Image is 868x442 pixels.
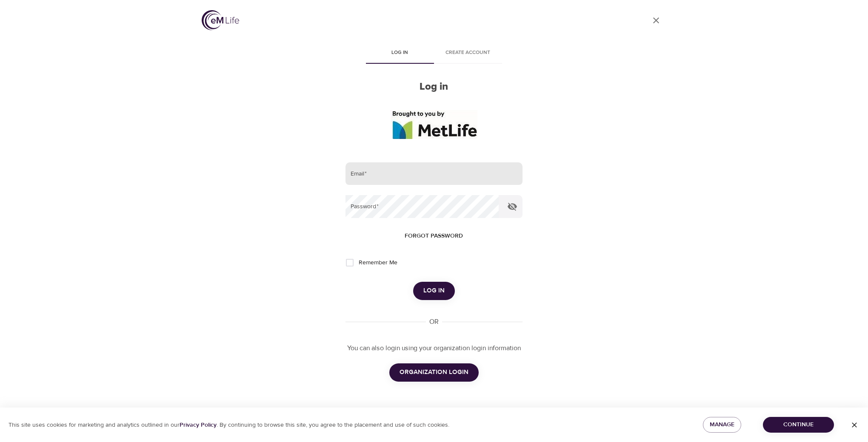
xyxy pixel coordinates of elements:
button: Log in [413,282,455,300]
span: Log in [423,285,445,296]
span: Remember Me [359,258,397,267]
img: logo [202,10,239,30]
p: You can also login using your organization login information [345,343,523,353]
span: ORGANIZATION LOGIN [400,367,468,378]
h2: Log in [345,81,523,93]
div: disabled tabs example [345,43,523,64]
a: Privacy Policy [180,421,217,429]
a: close [646,10,666,31]
button: Manage [703,417,741,433]
button: Forgot password [401,228,466,244]
span: Manage [710,419,734,430]
span: Create account [439,48,497,57]
div: OR [426,317,442,327]
span: Forgot password [405,231,463,241]
img: logo_960%20v2.jpg [391,110,477,139]
span: Log in [371,48,429,57]
button: ORGANIZATION LOGIN [389,363,479,381]
span: Continue [770,419,827,430]
button: Continue [763,417,834,433]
